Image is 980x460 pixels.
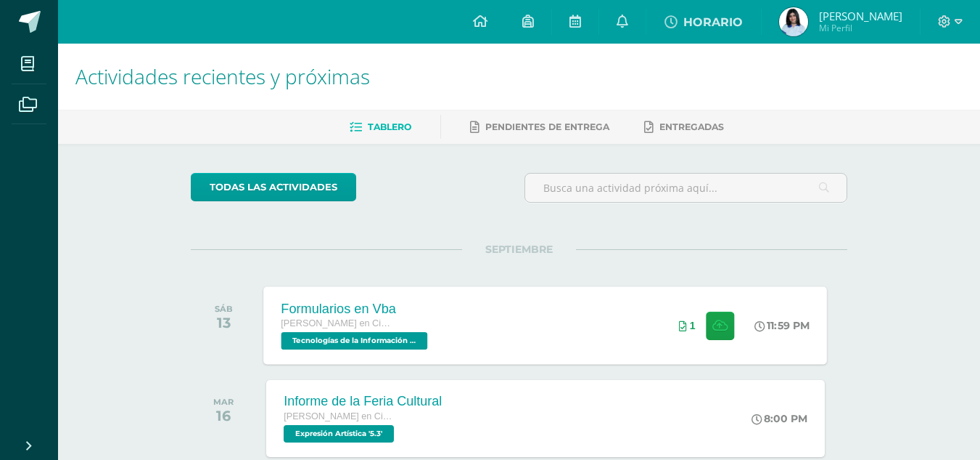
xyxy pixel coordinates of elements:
span: [PERSON_NAME] en Ciencias y Letras [284,411,392,421]
span: HORARIO [683,15,743,29]
div: 11:59 PM [755,319,810,332]
div: Informe de la Feria Cultural [284,394,442,409]
span: 1 [690,320,696,331]
a: Tablero [350,116,411,139]
div: Formularios en Vba [281,301,432,316]
span: Mi Perfil [819,22,902,34]
input: Busca una actividad próxima aquí... [525,174,847,202]
span: Actividades recientes y próximas [75,62,370,90]
span: Tablero [368,121,411,132]
div: SÁB [215,304,233,314]
div: Archivos entregados [679,320,696,331]
span: Expresión Artística '5.3' [284,425,394,443]
span: [PERSON_NAME] en Ciencias y Letras [281,318,392,328]
div: MAR [213,397,234,407]
span: Pendientes de entrega [485,121,609,132]
div: 16 [213,407,234,424]
img: fec28818fad7a038c25e302149c94ea8.png [779,7,808,36]
span: [PERSON_NAME] [819,9,902,23]
span: Entregadas [659,121,724,132]
span: Tecnologías de la Información y Comunicación 5 '5.3' [281,332,428,350]
a: Entregadas [644,116,724,139]
a: Pendientes de entrega [470,116,609,139]
span: SEPTIEMBRE [462,243,576,256]
a: todas las Actividades [191,173,356,201]
div: 8:00 PM [752,412,807,425]
div: 13 [215,314,233,331]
